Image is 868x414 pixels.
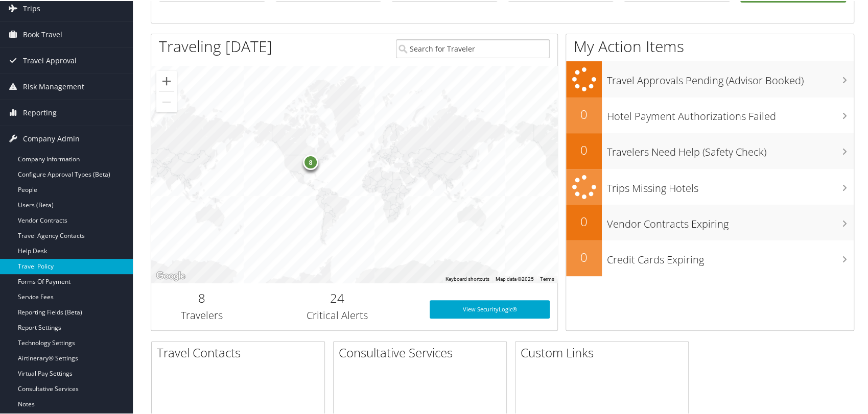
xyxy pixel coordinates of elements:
h3: Vendor Contracts Expiring [607,211,854,230]
a: 0Vendor Contracts Expiring [566,204,854,239]
span: Company Admin [23,125,80,151]
h2: Custom Links [521,343,688,360]
h3: Trips Missing Hotels [607,175,854,194]
h3: Hotel Payment Authorizations Failed [607,103,854,123]
button: Zoom out [156,91,177,111]
button: Keyboard shortcuts [445,275,489,282]
h1: My Action Items [566,35,854,56]
a: 0Travelers Need Help (Safety Check) [566,132,854,168]
h2: 0 [566,248,602,265]
h2: 24 [261,288,414,306]
h3: Critical Alerts [261,307,414,322]
span: Risk Management [23,73,84,99]
h1: Traveling [DATE] [159,35,272,56]
a: Trips Missing Hotels [566,168,854,204]
h3: Travelers Need Help (Safety Check) [607,139,854,158]
a: View SecurityLogic® [430,299,550,318]
span: Map data ©2025 [496,275,534,281]
a: 0Hotel Payment Authorizations Failed [566,96,854,132]
h2: Travel Contacts [157,343,324,360]
img: Google [154,269,187,282]
button: Zoom in [156,70,177,90]
h3: Credit Cards Expiring [607,247,854,266]
a: 0Credit Cards Expiring [566,239,854,275]
a: Travel Approvals Pending (Advisor Booked) [566,60,854,96]
a: Terms (opens in new tab) [540,275,554,281]
h3: Travelers [159,307,245,322]
span: Travel Approval [23,47,77,72]
h2: 0 [566,105,602,122]
a: Open this area in Google Maps (opens a new window) [154,269,187,282]
input: Search for Traveler [396,38,550,57]
h2: 0 [566,140,602,158]
h2: 8 [159,288,245,306]
h2: Consultative Services [339,343,506,360]
div: 8 [303,154,318,169]
span: Book Travel [23,21,62,46]
h2: 0 [566,212,602,229]
span: Reporting [23,99,57,125]
h3: Travel Approvals Pending (Advisor Booked) [607,67,854,87]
